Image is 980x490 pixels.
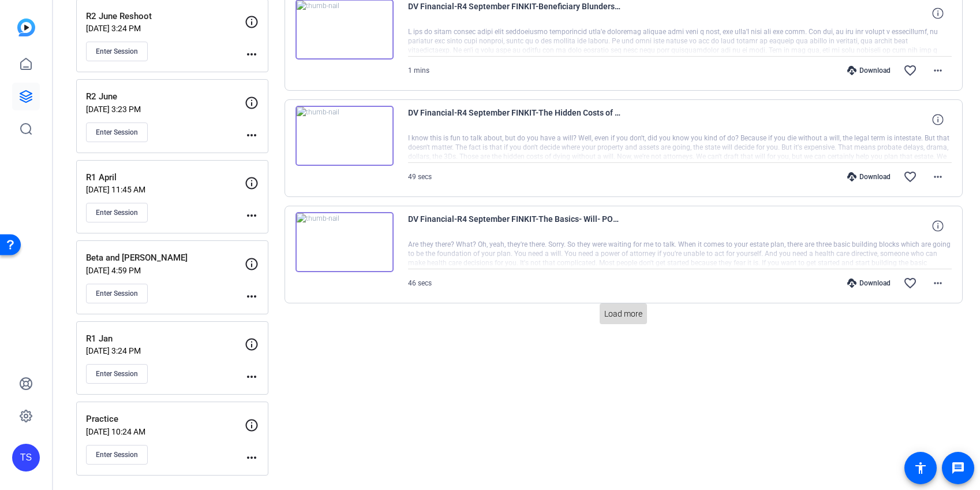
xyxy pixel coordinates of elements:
[17,18,35,36] img: blue-gradient.svg
[245,451,259,465] mat-icon: more_horiz
[245,128,259,142] mat-icon: more_horiz
[86,251,245,265] p: Beta and [PERSON_NAME]
[604,308,642,320] span: Load more
[600,303,647,324] button: Load more
[86,42,148,61] button: Enter Session
[96,450,138,459] span: Enter Session
[86,10,245,23] p: R2 June Reshoot
[245,47,259,61] mat-icon: more_horiz
[86,332,245,346] p: R1 Jan
[86,122,148,142] button: Enter Session
[86,445,148,465] button: Enter Session
[296,106,394,166] img: thumb-nail
[841,66,896,75] div: Download
[96,289,138,298] span: Enter Session
[245,289,259,303] mat-icon: more_horiz
[96,369,138,378] span: Enter Session
[86,427,245,436] p: [DATE] 10:24 AM
[245,209,259,222] mat-icon: more_horiz
[86,413,245,426] p: Practice
[914,461,927,475] mat-icon: accessibility
[96,208,138,217] span: Enter Session
[408,212,622,240] span: DV Financial-R4 September FINKIT-The Basics- Will- POA- Healthcare Directive-2025-10-02-15-09-27-...
[86,364,148,384] button: Enter Session
[96,47,138,56] span: Enter Session
[931,64,945,77] mat-icon: more_horiz
[86,24,245,33] p: [DATE] 3:24 PM
[841,172,896,181] div: Download
[408,106,622,133] span: DV Financial-R4 September FINKIT-The Hidden Costs of Dying Without a Will-2025-10-02-15-10-38-616-0
[408,173,432,181] span: 49 secs
[86,203,148,222] button: Enter Session
[408,66,429,75] span: 1 mins
[86,90,245,103] p: R2 June
[841,279,896,288] div: Download
[931,170,945,184] mat-icon: more_horiz
[296,212,394,272] img: thumb-nail
[951,461,965,475] mat-icon: message
[12,444,40,472] div: TS
[86,105,245,114] p: [DATE] 3:23 PM
[245,370,259,384] mat-icon: more_horiz
[931,276,945,290] mat-icon: more_horiz
[86,346,245,355] p: [DATE] 3:24 PM
[408,279,432,287] span: 46 secs
[86,284,148,303] button: Enter Session
[96,128,138,137] span: Enter Session
[903,276,917,290] mat-icon: favorite_border
[903,64,917,77] mat-icon: favorite_border
[86,266,245,275] p: [DATE] 4:59 PM
[903,170,917,184] mat-icon: favorite_border
[86,185,245,194] p: [DATE] 11:45 AM
[86,171,245,184] p: R1 April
